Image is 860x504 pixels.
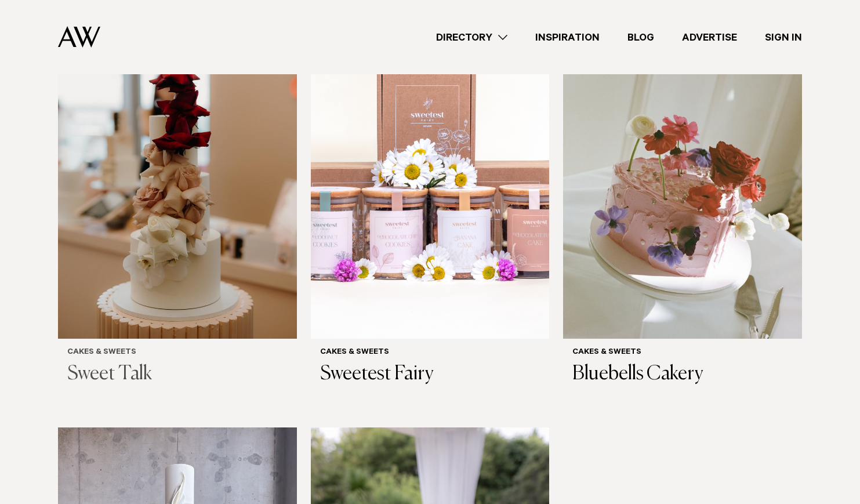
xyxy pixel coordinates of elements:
[572,362,793,386] h3: Bluebells Cakery
[614,30,668,45] a: Blog
[521,30,614,45] a: Inspiration
[311,19,550,396] a: Auckland Weddings Cakes & Sweets | Sweetest Fairy Cakes & Sweets Sweetest Fairy
[58,19,297,396] a: Auckland Weddings Cakes & Sweets | Sweet Talk Cakes & Sweets Sweet Talk
[320,362,540,386] h3: Sweetest Fairy
[58,26,100,48] img: Auckland Weddings Logo
[320,348,540,358] h6: Cakes & Sweets
[58,19,297,339] img: Auckland Weddings Cakes & Sweets | Sweet Talk
[422,30,521,45] a: Directory
[563,19,802,339] img: Auckland Weddings Cakes & Sweets | Bluebells Cakery
[563,19,802,396] a: Auckland Weddings Cakes & Sweets | Bluebells Cakery Cakes & Sweets Bluebells Cakery
[311,19,550,339] img: Auckland Weddings Cakes & Sweets | Sweetest Fairy
[67,362,288,386] h3: Sweet Talk
[668,30,751,45] a: Advertise
[572,348,793,358] h6: Cakes & Sweets
[751,30,816,45] a: Sign In
[67,348,288,358] h6: Cakes & Sweets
